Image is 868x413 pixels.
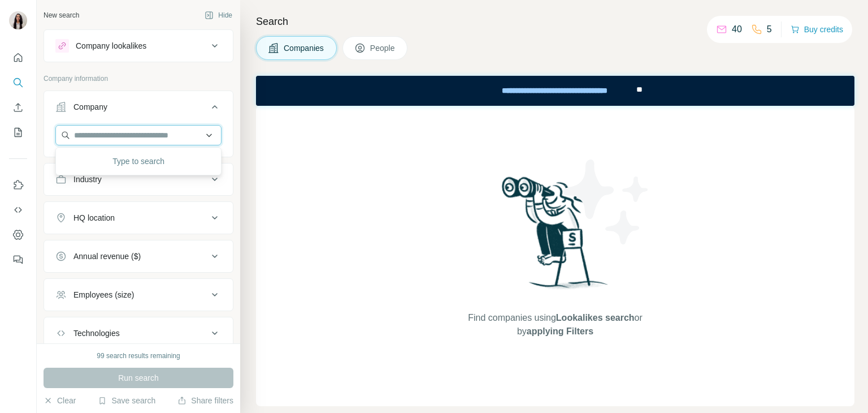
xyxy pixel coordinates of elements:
img: Surfe Illustration - Woman searching with binoculars [497,174,614,300]
img: Avatar [9,11,27,29]
button: Save search [98,395,155,406]
button: Clear [44,395,76,406]
button: Annual revenue ($) [44,243,233,270]
button: Industry [44,166,233,193]
div: New search [44,10,79,20]
button: HQ location [44,204,233,231]
p: 40 [732,23,742,36]
span: Lookalikes search [556,313,635,322]
button: Company lookalikes [44,32,233,59]
button: Dashboard [9,225,27,245]
button: Technologies [44,320,233,347]
div: Industry [73,174,102,185]
div: Company lookalikes [76,40,146,51]
button: Quick start [9,48,27,68]
div: Annual revenue ($) [73,251,141,262]
span: Find companies using or by [465,311,645,338]
button: Search [9,72,27,93]
p: 5 [767,23,772,36]
button: My lists [9,122,27,143]
button: Hide [197,7,240,24]
img: Surfe Illustration - Stars [555,151,657,253]
div: Company [73,101,107,113]
div: Technologies [73,328,120,339]
span: applying Filters [527,326,593,336]
div: 99 search results remaining [97,351,180,361]
iframe: Banner [256,76,854,106]
button: Use Surfe on LinkedIn [9,175,27,195]
span: People [370,42,396,54]
button: Feedback [9,249,27,270]
div: Type to search [58,150,219,173]
div: HQ location [73,212,115,223]
button: Enrich CSV [9,97,27,118]
span: Companies [284,42,325,54]
div: Employees (size) [73,289,134,300]
button: Buy credits [791,21,843,37]
h4: Search [256,14,854,29]
button: Employees (size) [44,281,233,308]
button: Company [44,93,233,125]
button: Share filters [177,395,233,406]
p: Company information [44,74,233,84]
button: Use Surfe API [9,200,27,220]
